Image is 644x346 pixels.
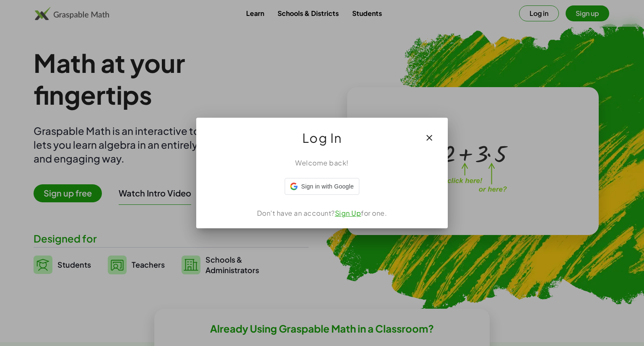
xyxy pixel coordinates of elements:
[285,178,359,195] div: Sign in with Google
[206,208,438,218] div: Don't have an account? for one.
[335,209,361,217] a: Sign Up
[206,158,438,168] div: Welcome back!
[301,182,353,191] span: Sign in with Google
[302,128,342,148] span: Log In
